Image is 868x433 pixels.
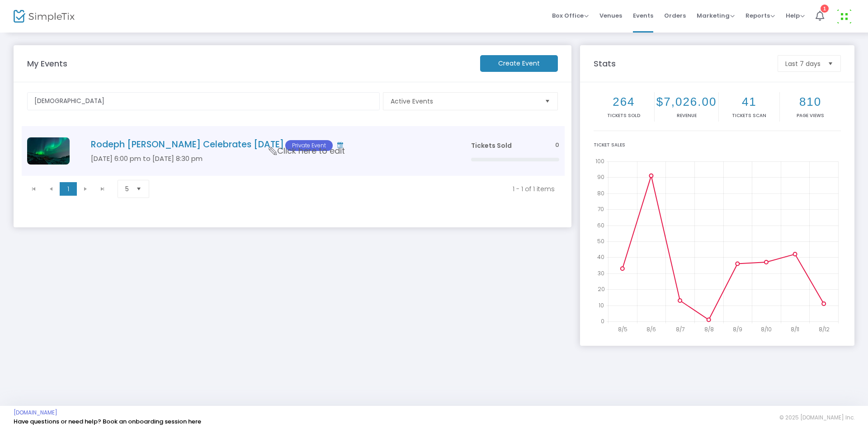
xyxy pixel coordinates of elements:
text: 10 [599,301,604,309]
h4: Rodeph [PERSON_NAME] Celebrates [DATE] [91,139,444,151]
span: Private Event [285,140,333,151]
kendo-pager-info: 1 - 1 of 1 items [165,184,555,193]
span: Box Office [552,11,589,20]
text: 40 [597,253,604,261]
span: Reports [745,11,775,20]
text: 80 [597,189,604,197]
m-panel-title: My Events [23,57,476,70]
span: Orders [664,4,686,27]
span: 5 [125,184,129,193]
text: 70 [598,205,604,213]
img: img_lights.jpg [27,137,70,165]
span: Click here to edit [269,145,345,157]
div: Data table [22,126,565,176]
text: 30 [598,269,604,277]
p: Revenue [656,112,717,119]
div: 1 [821,5,829,13]
text: 8/8 [704,325,714,333]
span: Active Events [391,97,538,106]
m-panel-title: Stats [589,57,773,70]
span: 0 [555,141,559,150]
span: Marketing [697,11,735,20]
div: Ticket Sales [594,141,841,148]
span: Tickets Sold [471,141,512,150]
button: Select [541,93,554,110]
text: 8/12 [819,325,830,333]
span: Events [633,4,653,27]
text: 100 [595,157,604,165]
text: 0 [601,317,604,325]
text: 90 [597,173,604,181]
input: Search events [27,92,380,110]
text: 50 [597,237,604,245]
span: Page 1 [60,182,77,196]
text: 8/6 [646,325,656,333]
span: Last 7 days [785,59,821,68]
a: [DOMAIN_NAME] [14,409,57,416]
p: Tickets Scan [721,112,778,119]
span: © 2025 [DOMAIN_NAME] Inc. [779,414,854,421]
p: Page Views [782,112,839,119]
h2: 810 [782,95,839,109]
h5: [DATE] 6:00 pm to [DATE] 8:30 pm [91,155,444,163]
text: 60 [597,221,604,229]
span: Help [786,11,805,20]
text: 8/9 [733,325,742,333]
h2: 41 [721,95,778,109]
text: 20 [598,285,605,293]
p: Tickets sold [595,112,652,119]
text: 8/10 [761,325,772,333]
button: Select [132,180,145,198]
a: Have questions or need help? Book an onboarding session here [14,417,201,426]
h2: 264 [595,95,652,109]
text: 8/5 [618,325,627,333]
button: Select [824,56,837,71]
h2: $7,026.00 [656,95,717,109]
span: Venues [599,4,622,27]
m-button: Create Event [480,55,558,72]
text: 8/7 [676,325,684,333]
text: 8/11 [791,325,799,333]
